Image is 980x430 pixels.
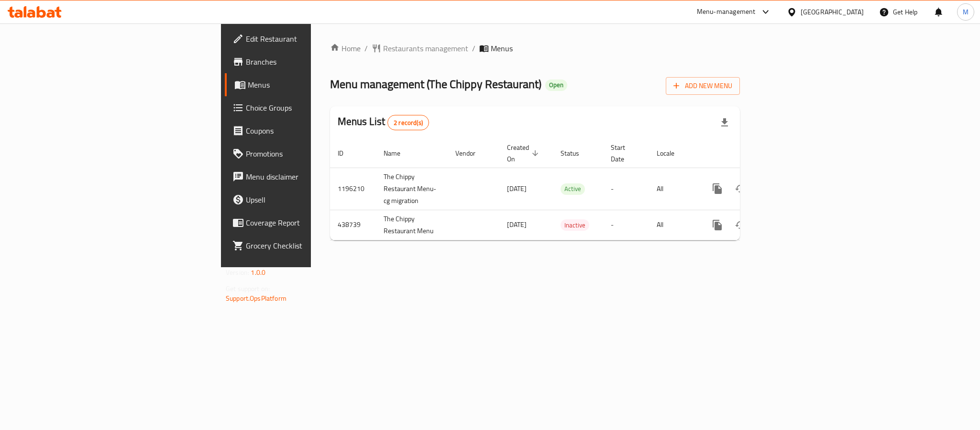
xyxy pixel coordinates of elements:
a: Menus [225,73,385,96]
span: Grocery Checklist [246,240,377,251]
span: Promotions [246,148,377,159]
td: All [649,168,698,210]
div: Export file [713,111,736,134]
span: Status [561,147,592,159]
span: M [963,7,969,17]
a: Support.OpsPlatform [226,292,286,305]
span: Created On [507,142,541,165]
div: [GEOGRAPHIC_DATA] [801,7,864,17]
td: - [603,210,649,240]
span: 1.0.0 [251,266,265,279]
button: more [706,214,729,237]
h2: Menus List [338,114,429,130]
span: Vendor [455,147,488,159]
span: Open [545,81,567,89]
a: Restaurants management [372,43,468,54]
a: Promotions [225,142,385,165]
span: [DATE] [507,218,527,231]
span: Menus [248,79,377,91]
span: Active [561,183,585,194]
span: 2 record(s) [388,118,429,127]
span: Get support on: [226,283,270,295]
span: Edit Restaurant [246,33,377,45]
button: Add New Menu [666,77,740,95]
span: Locale [657,147,687,159]
div: Menu-management [697,6,756,18]
span: [DATE] [507,182,527,195]
span: Choice Groups [246,102,377,113]
td: The Chippy Restaurant Menu-cg migration [376,168,448,210]
a: Grocery Checklist [225,234,385,257]
span: Coupons [246,125,377,136]
nav: breadcrumb [330,43,740,54]
a: Edit Restaurant [225,27,385,50]
th: Actions [698,139,805,168]
span: Menu management ( The Chippy Restaurant ) [330,73,541,95]
div: Total records count [387,115,429,130]
span: Start Date [611,142,638,165]
div: Inactive [561,219,589,231]
a: Branches [225,50,385,73]
div: Open [545,79,567,91]
span: Coverage Report [246,217,377,228]
span: Upsell [246,194,377,205]
span: Branches [246,56,377,68]
span: Version: [226,266,249,279]
a: Coupons [225,119,385,142]
span: Add New Menu [673,80,732,92]
table: enhanced table [330,139,805,240]
span: ID [338,147,356,159]
a: Choice Groups [225,96,385,119]
span: Name [384,147,413,159]
button: more [706,177,729,200]
span: Restaurants management [383,43,468,54]
a: Upsell [225,188,385,211]
li: / [472,43,475,54]
button: Change Status [729,214,752,237]
span: Menu disclaimer [246,171,377,182]
td: All [649,210,698,240]
a: Coverage Report [225,211,385,234]
span: Menus [491,43,513,54]
a: Menu disclaimer [225,165,385,188]
span: Inactive [561,220,589,231]
td: The Chippy Restaurant Menu [376,210,448,240]
div: Active [561,183,585,195]
td: - [603,168,649,210]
